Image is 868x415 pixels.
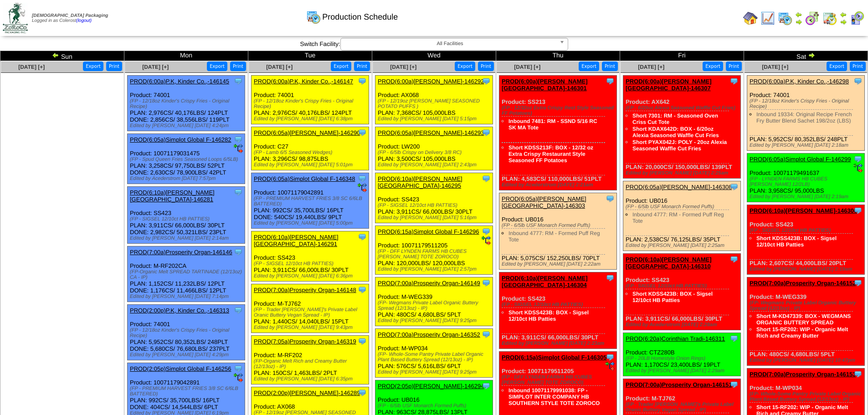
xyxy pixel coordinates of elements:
img: Tooltip [234,77,243,86]
div: (FP - Spud Queen Fries Seasoned Loops 6/5LB) [130,157,245,162]
div: Edited by [PERSON_NAME] [DATE] 6:35pm [254,376,369,382]
div: (FP - SIGSEL 12/10ct HB PATTIES) [502,302,616,307]
div: (FP - 6/20oz Alexia Seasoned Waffle Cut Fries) [626,105,740,111]
a: (logout) [76,18,92,23]
img: Tooltip [606,353,615,362]
button: Export [703,61,723,71]
a: PROD(6:05a)[PERSON_NAME][GEOGRAPHIC_DATA]-146303 [502,195,586,209]
div: Edited by [PERSON_NAME] [DATE] 2:57pm [378,266,493,272]
a: PROD(6:15a)Simplot Global F-146305 [502,354,606,361]
td: Thu [496,51,620,61]
div: (FP- Whole-Some Pantry Private Label Organic Plant Based Buttery Spread (12/13oz) - IP) [378,352,493,363]
div: Product: SS423 PLAN: 3,911CS / 66,000LBS / 30PLT DONE: 2,982CS / 50,321LBS / 23PLT [128,187,245,244]
a: Inbound 4777: RM - Formed Puff Reg Tote [632,211,724,224]
div: Edited by [PERSON_NAME] [DATE] 2:19am [750,266,864,272]
span: [DATE] [+] [762,64,788,70]
img: Tooltip [358,232,367,241]
td: Fri [620,51,744,61]
span: [DEMOGRAPHIC_DATA] Packaging [32,13,108,18]
img: Tooltip [606,194,615,203]
div: Edited by [PERSON_NAME] [DATE] 6:38pm [254,116,369,122]
div: Edited by [PERSON_NAME] [DATE] 9:43pm [254,325,369,330]
a: PROD(7:05a)Prosperity Organ-146319 [254,338,356,345]
img: arrowleft.gif [795,11,802,18]
img: Tooltip [358,337,367,346]
a: PROD(2:00p)[PERSON_NAME]-146289 [254,389,360,396]
div: Product: M-WEG339 PLAN: 480CS / 4,680LBS / 5PLT [375,277,493,326]
div: Product: 74001 PLAN: 5,952CS / 80,352LBS / 248PLT DONE: 5,680CS / 76,680LBS / 237PLT [128,305,245,360]
div: Product: M-RF202 PLAN: 150CS / 1,463LBS / 2PLT [252,336,369,384]
div: Product: 10071179511205 PLAN: 120,000LBS / 120,000LBS [375,226,493,275]
img: arrowleft.gif [52,51,59,59]
div: Product: C27 PLAN: 3,296CS / 98,875LBS [252,127,369,170]
img: arrowleft.gif [840,11,847,18]
div: (FP - 12/32oz Extra Crispy Rest Style Seasoned FF Potatoes) [502,105,616,116]
div: (FP - 12/18oz Kinder's Crispy Fries - Original Recipe) [750,98,864,109]
img: arrowright.gif [808,51,815,59]
a: PROD(6:05a)[PERSON_NAME]-146293 [378,129,484,136]
a: PROD(6:00a)P.K, Kinder Co.,-146298 [750,78,849,85]
div: Product: SS213 PLAN: 4,583CS / 110,000LBS / 51PLT [499,76,617,190]
img: Tooltip [234,247,243,256]
div: (FP - SIGSEL 12/10ct HB PATTIES) [750,228,864,233]
a: [DATE] [+] [638,64,664,70]
img: Tooltip [482,227,491,236]
img: ediSmall.gif [234,373,243,382]
a: PROD(7:00a)Prosperity Organ-146151 [626,381,732,388]
button: Print [726,61,742,71]
div: Edited by [PERSON_NAME] [DATE] 4:29pm [130,352,245,358]
a: Inbound 7481: RM - SSND 5/16 RC SK MA Tote [508,118,597,131]
a: [DATE] [+] [266,64,293,70]
a: PROD(6:05a)Simplot Global F-146299 [750,156,851,163]
div: (FP - 6/5lb USF Monarch Formed Puffs) [502,223,616,228]
a: PROD(2:05p)Simplot Global F-146256 [130,365,231,372]
a: [DATE] [+] [142,64,169,70]
img: Tooltip [729,255,739,264]
img: Tooltip [234,135,243,144]
span: Logged in as Colerost [32,13,108,23]
img: Tooltip [606,273,615,282]
div: (FP- Wegmans Private Label Organic Buttery Spread (12/13oz) - IP) [378,300,493,311]
div: Edited by [PERSON_NAME] [DATE] 2:43pm [378,162,493,168]
button: Print [106,61,122,71]
img: home.gif [743,11,758,26]
td: Mon [124,51,248,61]
div: (FP - 12/18oz Kinder's Crispy Fries - Original Recipe) [130,98,245,109]
div: Edited by Acederstrom [DATE] 2:21am [502,182,616,188]
div: Edited by [PERSON_NAME] [DATE] 5:01pm [254,162,369,168]
img: Tooltip [482,278,491,287]
img: Tooltip [853,154,863,164]
div: Edited by Acederstrom [DATE] 7:57pm [130,176,245,181]
button: Export [331,61,351,71]
a: PROD(6:10a)[PERSON_NAME]-146300 [750,207,857,214]
a: Short 7301: RM - Seasoned Oven Criss Cut Tote [632,113,718,125]
a: PROD(7:00a)Prosperity Organ-146149 [378,280,480,287]
img: Tooltip [729,334,739,343]
a: PROD(6:00a)[PERSON_NAME][GEOGRAPHIC_DATA]-146301 [502,78,588,92]
td: Tue [248,51,372,61]
div: Product: M-WEG339 PLAN: 480CS / 4,680LBS / 5PLT [747,277,865,366]
div: (FP - LYNDEN FARMS HB CUBES [PERSON_NAME] 12/2LB) [750,176,864,187]
img: Tooltip [853,278,863,287]
a: PROD(6:00a)[PERSON_NAME][GEOGRAPHIC_DATA]-146307 [626,78,712,92]
img: calendarprod.gif [306,10,321,24]
div: (FP- Wegmans Private Label Organic Buttery Spread (12/13oz) - IP) [750,300,864,311]
img: zoroco-logo-small.webp [3,3,28,33]
div: Edited by [PERSON_NAME] [DATE] 5:16pm [378,215,493,220]
img: Tooltip [234,306,243,315]
img: Tooltip [482,330,491,339]
div: (FP - SIGSEL 12/10ct HB PATTIES) [130,216,245,222]
img: calendarblend.gif [805,11,820,26]
div: (FP - PREMIUM HARVEST FRIES 3/8 SC 6/6LB BATTERED) [254,196,369,207]
img: Tooltip [358,77,367,86]
div: (FP - 6/5lb Crispy on Delivery 3/8 RC) [378,150,493,155]
div: Edited by [PERSON_NAME] [DATE] 2:29am [626,368,740,374]
div: Product: SS423 PLAN: 3,911CS / 66,000LBS / 30PLT [499,272,617,349]
div: Product: M-WP034 PLAN: 576CS / 5,616LBS / 6PLT [375,329,493,378]
img: calendarcustomer.gif [850,11,864,26]
div: Edited by [PERSON_NAME] [DATE] 10:47pm [750,358,864,363]
div: Edited by [PERSON_NAME] [DATE] 9:25pm [378,318,493,323]
div: Edited by [PERSON_NAME] [DATE] 2:25am [626,243,740,248]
